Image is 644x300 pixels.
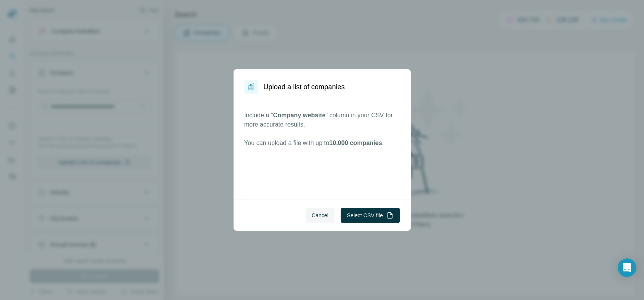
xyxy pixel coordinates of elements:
[244,111,400,129] p: Include a " " column in your CSV for more accurate results.
[273,112,326,118] span: Company website
[264,82,345,92] h1: Upload a list of companies
[618,258,636,277] div: Open Intercom Messenger
[312,212,329,219] span: Cancel
[341,208,400,223] button: Select CSV file
[306,208,335,223] button: Cancel
[244,138,400,148] p: You can upload a file with up to .
[329,140,382,146] span: 10,000 companies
